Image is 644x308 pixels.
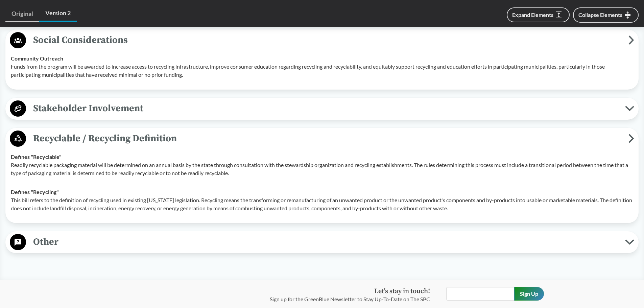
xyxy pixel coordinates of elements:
strong: Community Outreach [11,55,63,62]
button: Stakeholder Involvement [8,100,636,117]
p: Funds from the program will be awarded to increase access to recycling infrastructure, improve co... [11,63,633,79]
p: Readily recyclable packaging material will be determined on an annual basis by the state through ... [11,161,633,177]
button: Recyclable / Recycling Definition [8,130,636,147]
strong: Let's stay in touch! [374,287,430,295]
span: Recyclable / Recycling Definition [26,131,628,146]
p: This bill refers to the definition of recycling used in existing [US_STATE] legislation. Recyclin... [11,196,633,212]
span: Social Considerations [26,32,628,48]
button: Other [8,234,636,251]
a: Version 2 [39,5,77,22]
strong: Defines "Recyclable" [11,153,62,160]
a: Original [5,6,39,22]
span: Other [26,234,625,250]
strong: Defines "Recycling" [11,189,59,195]
button: Social Considerations [8,32,636,49]
span: Stakeholder Involvement [26,101,625,116]
input: Sign Up [514,287,544,301]
button: Expand Elements [507,7,570,22]
p: Sign up for the GreenBlue Newsletter to Stay Up-To-Date on The SPC [270,295,430,303]
button: Collapse Elements [573,7,639,23]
